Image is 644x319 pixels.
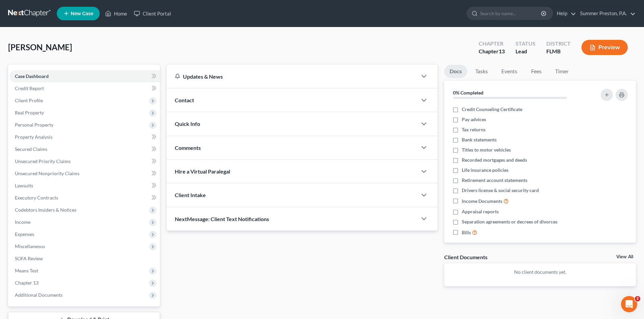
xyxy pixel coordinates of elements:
[71,11,93,16] span: New Case
[462,167,508,174] span: Life insurance policies
[15,195,58,201] span: Executory Contracts
[444,254,487,261] div: Client Documents
[15,183,33,188] span: Lawsuits
[15,122,53,128] span: Personal Property
[9,192,160,204] a: Executory Contracts
[130,7,174,20] a: Client Portal
[175,168,230,175] span: Hire a Virtual Paralegal
[9,252,160,265] a: SOFA Review
[479,48,505,55] div: Chapter
[15,280,39,286] span: Chapter 13
[15,146,47,152] span: Secured Claims
[499,48,505,54] span: 13
[480,7,542,20] input: Search by name...
[450,269,630,275] p: No client documents yet.
[462,218,557,225] span: Separation agreements or decrees of divorces
[470,65,493,78] a: Tasks
[577,7,636,20] a: Summer Preston, P.A.
[462,208,499,215] span: Appraisal reports
[525,65,547,78] a: Fees
[9,167,160,180] a: Unsecured Nonpriority Claims
[621,296,637,312] iframe: Intercom live chat
[175,216,269,222] span: NextMessage: Client Text Notifications
[516,48,535,55] div: Lead
[462,198,502,205] span: Income Documents
[462,147,511,153] span: Titles to motor vehicles
[15,170,79,176] span: Unsecured Nonpriority Claims
[462,136,497,143] span: Bank statements
[616,255,633,259] a: View All
[175,97,194,103] span: Contact
[462,229,471,236] span: Bills
[15,207,76,213] span: Codebtors Insiders & Notices
[9,70,160,82] a: Case Dashboard
[102,7,130,20] a: Home
[175,121,200,127] span: Quick Info
[15,219,30,225] span: Income
[15,256,43,261] span: SOFA Review
[550,65,574,78] a: Timer
[15,98,43,103] span: Client Profile
[9,180,160,192] a: Lawsuits
[175,73,409,80] div: Updates & News
[15,292,63,298] span: Additional Documents
[581,40,628,55] button: Preview
[15,243,45,249] span: Miscellaneous
[444,65,467,78] a: Docs
[453,90,483,96] strong: 0% Completed
[635,296,640,301] span: 2
[9,143,160,155] a: Secured Claims
[546,48,571,55] div: FLMB
[516,40,535,48] div: Status
[496,65,523,78] a: Events
[15,73,49,79] span: Case Dashboard
[462,106,522,113] span: Credit Counseling Certificate
[15,110,44,115] span: Real Property
[462,187,539,194] span: Drivers license & social security card
[9,131,160,143] a: Property Analysis
[15,85,44,91] span: Credit Report
[462,177,527,184] span: Retirement account statements
[462,126,485,133] span: Tax returns
[8,42,72,52] span: [PERSON_NAME]
[462,116,486,123] span: Pay advices
[553,7,576,20] a: Help
[15,268,38,273] span: Means Test
[15,158,71,164] span: Unsecured Priority Claims
[9,82,160,95] a: Credit Report
[462,157,527,163] span: Recorded mortgages and deeds
[15,134,52,140] span: Property Analysis
[479,40,505,48] div: Chapter
[9,155,160,167] a: Unsecured Priority Claims
[175,144,201,151] span: Comments
[546,40,571,48] div: District
[175,192,206,198] span: Client Intake
[15,231,34,237] span: Expenses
